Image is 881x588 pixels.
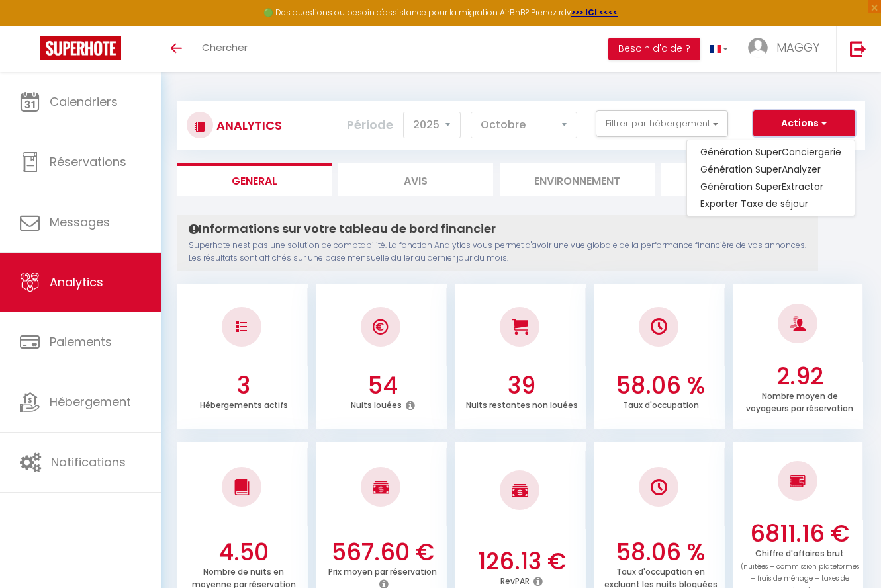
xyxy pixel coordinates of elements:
h3: 3 [183,372,304,399]
h3: 126.13 € [461,548,582,575]
li: Environnement [500,163,655,196]
h3: 54 [322,372,443,399]
h4: Informations sur votre tableau de bord financier [189,222,806,236]
p: Hébergements actifs [200,397,288,411]
h3: 4.50 [183,538,304,566]
a: Chercher [192,26,257,72]
p: Nuits louées [351,397,402,411]
p: Nuits restantes non louées [466,397,578,411]
img: NO IMAGE [790,473,806,489]
span: Chercher [202,40,248,54]
a: >>> ICI <<<< [571,7,618,18]
a: ... MAGGY [738,26,836,72]
span: Paiements [50,333,112,350]
a: Génération SuperAnalyzer [687,161,855,178]
span: Notifications [51,454,126,470]
h3: 39 [461,372,582,399]
li: Marché [661,163,816,196]
h3: 58.06 % [600,372,721,399]
a: Génération SuperExtractor [687,178,855,195]
span: Messages [50,214,110,230]
p: Superhote n'est pas une solution de comptabilité. La fonction Analytics vous permet d'avoir une v... [189,239,806,265]
img: logout [850,40,866,57]
p: RevPAR [500,573,530,587]
img: Super Booking [40,36,121,60]
li: Avis [338,163,493,196]
h3: 58.06 % [600,538,721,566]
span: MAGGY [776,39,819,56]
label: Période [347,110,393,140]
img: NO IMAGE [651,479,667,495]
img: NO IMAGE [236,321,247,332]
h3: Analytics [213,110,282,140]
p: Nombre moyen de voyageurs par réservation [746,388,853,414]
p: Taux d'occupation [623,397,699,411]
img: ... [748,38,768,58]
p: Prix moyen par réservation [328,564,437,577]
a: Exporter Taxe de séjour [687,195,855,212]
span: Réservations [50,153,126,170]
h3: 6811.16 € [739,520,860,548]
button: Filtrer par hébergement [596,110,728,137]
h3: 567.60 € [322,538,443,566]
span: Calendriers [50,93,118,110]
li: General [177,163,332,196]
a: Génération SuperConciergerie [687,144,855,161]
button: Besoin d'aide ? [608,38,700,60]
span: Hébergement [50,394,131,410]
button: Actions [753,110,855,137]
span: Analytics [50,274,103,290]
h3: 2.92 [739,362,860,390]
